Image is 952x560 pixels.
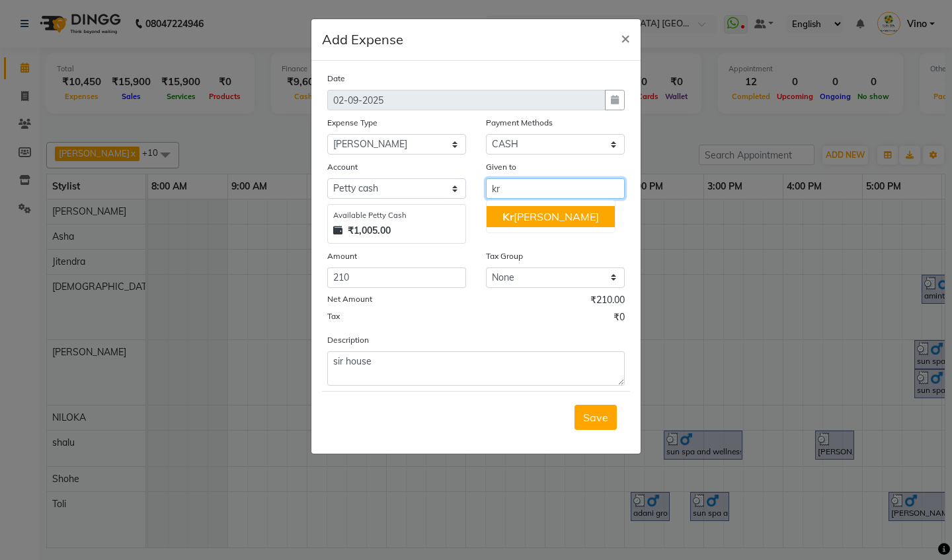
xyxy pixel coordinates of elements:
button: Save [575,405,617,430]
button: Close [610,19,641,56]
label: Amount [327,250,357,262]
input: Amount [327,267,466,288]
span: × [621,28,630,48]
label: Given to [486,161,516,173]
input: Given to [486,178,625,199]
label: Net Amount [327,293,372,305]
label: Expense Type [327,117,377,129]
label: Tax Group [486,250,523,262]
h5: Add Expense [322,30,403,50]
span: ₹210.00 [590,293,625,310]
span: Kr [502,210,514,223]
label: Account [327,161,358,173]
label: Tax [327,310,340,322]
label: Payment Methods [486,117,553,129]
span: ₹0 [614,310,625,328]
span: Save [583,411,608,424]
label: Description [327,334,369,346]
div: Available Petty Cash [333,210,460,221]
label: Date [327,73,345,85]
ngb-highlight: [PERSON_NAME] [502,210,599,223]
strong: ₹1,005.00 [348,224,391,238]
